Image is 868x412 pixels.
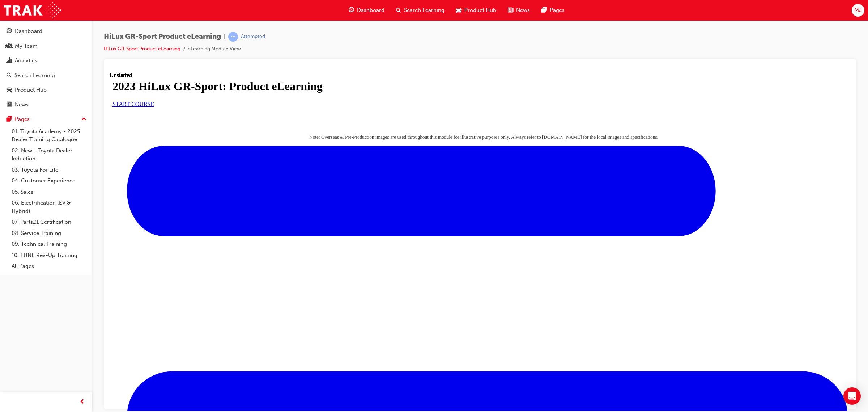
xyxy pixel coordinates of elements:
[390,3,450,18] a: search-iconSearch Learning
[9,228,89,239] a: 08. Service Training
[536,3,570,18] a: pages-iconPages
[7,58,12,64] span: chart-icon
[9,250,89,261] a: 10. TUNE Rev-Up Training
[104,33,221,41] span: HiLux GR-Sport Product eLearning
[15,27,42,35] div: Dashboard
[3,69,89,82] a: Search Learning
[343,3,390,18] a: guage-iconDashboard
[7,28,12,35] span: guage-icon
[3,23,89,113] button: DashboardMy TeamAnalyticsSearch LearningProduct HubNews
[854,6,862,14] span: MJ
[852,4,864,17] button: MJ
[9,126,89,145] a: 01. Toyota Academy - 2025 Dealer Training Catalogue
[456,6,461,15] span: car-icon
[464,6,496,14] span: Product Hub
[15,86,47,94] div: Product Hub
[404,6,444,14] span: Search Learning
[9,175,89,186] a: 04. Customer Experience
[3,83,89,97] a: Product Hub
[241,33,265,40] div: Attempted
[349,6,354,15] span: guage-icon
[14,71,55,80] div: Search Learning
[9,216,89,228] a: 07. Parts21 Certification
[224,33,225,41] span: |
[3,113,89,126] button: Pages
[188,45,241,53] li: eLearning Module View
[200,62,549,68] span: Note: Overseas & Pre-Production images are used throughout this module for illustrative purposes ...
[104,46,180,52] a: HiLux GR-Sport Product eLearning
[7,102,12,108] span: news-icon
[541,6,547,15] span: pages-icon
[3,98,89,112] a: News
[3,29,44,35] a: START COURSE
[9,186,89,198] a: 05. Sales
[508,6,513,15] span: news-icon
[81,115,86,124] span: up-icon
[9,197,89,216] a: 06. Electrification (EV & Hybrid)
[396,6,401,15] span: search-icon
[502,3,536,18] a: news-iconNews
[7,72,12,79] span: search-icon
[9,261,89,272] a: All Pages
[80,398,85,407] span: prev-icon
[9,164,89,176] a: 03. Toyota For Life
[9,239,89,250] a: 09. Technical Training
[7,116,12,123] span: pages-icon
[450,3,502,18] a: car-iconProduct Hub
[3,39,89,53] a: My Team
[7,43,12,50] span: people-icon
[15,115,30,123] div: Pages
[15,101,29,109] div: News
[9,145,89,164] a: 02. New - Toyota Dealer Induction
[516,6,530,14] span: News
[3,25,89,38] a: Dashboard
[15,56,37,65] div: Analytics
[3,54,89,67] a: Analytics
[4,2,61,18] img: Trak
[843,387,861,405] div: Open Intercom Messenger
[3,8,738,21] h1: 2023 HiLux GR-Sport: Product eLearning
[357,6,384,14] span: Dashboard
[228,32,238,42] span: learningRecordVerb_ATTEMPT-icon
[550,6,565,14] span: Pages
[7,87,12,93] span: car-icon
[15,42,38,50] div: My Team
